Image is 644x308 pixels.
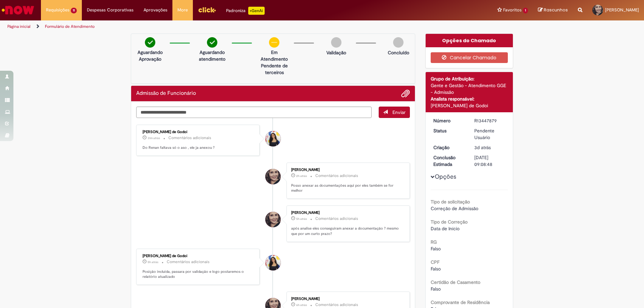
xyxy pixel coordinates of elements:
span: Despesas Corporativas [87,7,133,13]
small: Comentários adicionais [315,302,358,308]
img: circle-minus.png [269,37,279,48]
time: 28/08/2025 10:37:42 [148,260,158,264]
time: 26/08/2025 11:37:28 [474,144,491,150]
small: Comentários adicionais [168,135,211,141]
div: R13447879 [474,117,505,124]
span: Requisições [46,7,69,13]
p: Aguardando atendimento [196,49,228,62]
p: Aguardando Aprovação [134,49,166,62]
button: Adicionar anexos [401,89,410,98]
span: 3d atrás [474,144,491,150]
div: Pendente Usuário [474,127,505,141]
span: Correção de Admissão [431,205,478,211]
span: 5h atrás [296,217,307,221]
small: Comentários adicionais [315,216,358,222]
span: 31m atrás [148,136,160,140]
time: 28/08/2025 10:07:58 [296,303,307,307]
div: Padroniza [226,7,265,15]
dt: Conclusão Estimada [428,154,470,168]
div: Ana Santos de Godoi [265,131,281,146]
p: Em Atendimento [258,49,290,62]
img: check-circle-green.png [145,37,155,48]
div: [PERSON_NAME] [291,297,403,301]
p: Posição incluida, passara por validação e logo postaremos o relatório atualizado [143,269,254,280]
p: +GenAi [248,7,265,15]
span: 11 [71,8,77,13]
p: após analise eles conseguiram anexar a documentação ? mesmo que por um curto prazo? [291,226,403,236]
div: Renata Luciane De Souza Faria Conrado [265,212,281,227]
button: Enviar [379,107,410,118]
div: [PERSON_NAME] de Godoi [143,254,254,258]
div: [PERSON_NAME] [291,211,403,215]
div: Renata Luciane De Souza Faria Conrado [265,169,281,184]
div: Ana Santos de Godoi [265,255,281,270]
ul: Trilhas de página [5,20,424,33]
span: Rascunhos [544,7,568,13]
img: ServiceNow [1,3,35,17]
p: Do Renan faltava só o aso , ele ja anexou ? [143,145,254,150]
div: [PERSON_NAME] de Godoi [143,130,254,134]
b: Certidão de Casamento [431,279,480,285]
time: 28/08/2025 15:26:12 [148,136,160,140]
span: 2h atrás [296,174,307,178]
b: RG [431,239,437,245]
a: Formulário de Atendimento [45,24,95,29]
div: Gente e Gestão - Atendimento GGE - Admissão [431,82,508,96]
div: Opções do Chamado [426,34,513,47]
small: Comentários adicionais [315,173,358,179]
p: Concluído [388,49,409,56]
img: click_logo_yellow_360x200.png [198,5,216,15]
span: Falso [431,266,441,272]
b: Comprovante de Residência [431,299,490,305]
span: 5h atrás [148,260,158,264]
span: More [177,7,188,13]
p: Posso anexar as documentações aqui por eles também se for melhor [291,183,403,193]
b: Tipo de solicitação [431,199,470,205]
img: check-circle-green.png [207,37,217,48]
span: Falso [431,246,441,252]
div: 26/08/2025 11:37:28 [474,144,505,151]
div: Analista responsável: [431,96,508,102]
span: Favoritos [503,7,522,13]
img: img-circle-grey.png [393,37,404,48]
button: Cancelar Chamado [431,52,508,63]
div: [DATE] 09:08:48 [474,154,505,168]
span: Falso [431,286,441,292]
p: Pendente de terceiros [258,62,290,76]
a: Página inicial [7,24,31,29]
div: [PERSON_NAME] [291,168,403,172]
p: Validação [326,49,346,56]
span: [PERSON_NAME] [605,7,639,13]
dt: Criação [428,144,470,151]
h2: Admissão de Funcionário Histórico de tíquete [136,90,196,97]
span: 1 [523,8,528,13]
span: 6h atrás [296,303,307,307]
textarea: Digite sua mensagem aqui... [136,107,372,118]
span: Aprovações [144,7,167,13]
span: Enviar [392,109,406,115]
small: Comentários adicionais [167,259,210,265]
time: 28/08/2025 11:12:52 [296,217,307,221]
b: CPF [431,259,439,265]
b: Tipo de Correção [431,219,468,225]
time: 28/08/2025 13:33:16 [296,174,307,178]
dt: Número [428,117,470,124]
dt: Status [428,127,470,134]
a: Rascunhos [538,7,568,13]
span: Data de Início [431,226,460,232]
div: [PERSON_NAME] de Godoi [431,102,508,109]
img: img-circle-grey.png [331,37,341,48]
div: Grupo de Atribuição: [431,75,508,82]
